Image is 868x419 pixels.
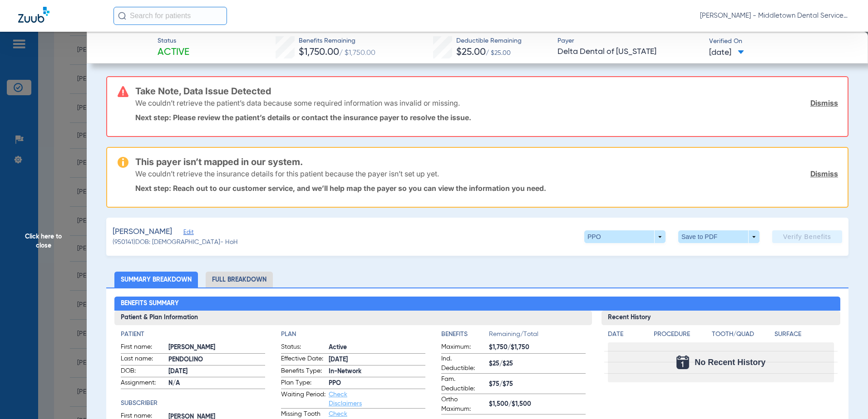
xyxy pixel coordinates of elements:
span: / $1,750.00 [339,49,375,57]
span: Payer [557,36,701,46]
span: [PERSON_NAME] [113,226,172,238]
span: Benefits Type: [281,366,325,377]
h3: Patient & Plan Information [114,311,592,325]
span: $25.00 [456,48,486,57]
span: Effective Date: [281,354,325,365]
span: $1,750/$1,750 [489,343,586,352]
li: Full Breakdown [206,272,273,287]
span: Fam. Deductible: [441,375,486,394]
span: Ortho Maximum: [441,395,486,414]
li: Summary Breakdown [114,272,198,287]
app-breakdown-title: Surface [774,330,834,342]
span: Status: [281,342,325,353]
button: PPO [584,230,666,243]
span: Verified On [709,37,853,46]
span: First name: [121,342,165,353]
app-breakdown-title: Procedure [654,330,709,342]
span: $1,500/$1,500 [489,400,586,409]
span: (950141) DOB: [DEMOGRAPHIC_DATA] - HoH [113,238,238,247]
span: $1,750.00 [299,48,339,57]
span: Maximum: [441,342,486,353]
p: We couldn’t retrieve the insurance details for this patient because the payer isn’t set up yet. [135,169,439,178]
p: Next step: Reach out to our customer service, and we’ll help map the payer so you can view the in... [135,184,838,193]
input: Search for patients [113,7,227,25]
img: Search Icon [118,12,126,20]
h4: Benefits [441,330,489,339]
span: In-Network [329,367,425,376]
span: Ind. Deductible: [441,354,486,373]
img: warning-icon [118,157,128,168]
span: $75/$75 [489,380,586,389]
app-breakdown-title: Benefits [441,330,489,342]
span: PENDOLINO [168,355,265,365]
span: $25/$25 [489,359,586,369]
h3: Recent History [602,311,840,325]
img: Calendar [676,356,689,369]
h2: Benefits Summary [114,297,841,311]
span: Plan Type: [281,378,325,389]
span: [PERSON_NAME] [168,343,265,352]
h4: Date [608,330,646,339]
p: We couldn’t retrieve the patient’s data because some required information was invalid or missing. [135,98,460,107]
h4: Procedure [654,330,709,339]
span: Delta Dental of [US_STATE] [557,46,701,58]
span: No Recent History [695,358,765,367]
span: Waiting Period: [281,390,325,408]
app-breakdown-title: Tooth/Quad [712,330,771,342]
img: error-icon [118,86,128,97]
span: Deductible Remaining [456,36,522,46]
iframe: Chat Widget [823,375,868,419]
span: N/A [168,379,265,388]
span: [DATE] [709,47,744,58]
span: Benefits Remaining [299,36,375,46]
h4: Tooth/Quad [712,330,771,339]
h4: Surface [774,330,834,339]
a: Dismiss [810,169,838,178]
a: Check Disclaimers [329,391,362,407]
span: / $25.00 [486,50,511,56]
span: Edit [183,229,192,238]
img: Zuub Logo [18,7,49,23]
span: Remaining/Total [489,330,586,342]
span: [PERSON_NAME] - Middletown Dental Services [700,11,850,20]
a: Dismiss [810,98,838,107]
h3: Take Note, Data Issue Detected [135,87,838,96]
p: Next step: Please review the patient’s details or contact the insurance payer to resolve the issue. [135,113,838,122]
span: PPO [329,379,425,388]
span: Last name: [121,354,165,365]
span: [DATE] [329,355,425,365]
span: Status [158,36,189,46]
h4: Plan [281,330,425,339]
span: DOB: [121,366,165,377]
button: Save to PDF [678,230,759,243]
app-breakdown-title: Date [608,330,646,342]
span: Active [329,343,425,352]
span: Active [158,46,189,59]
span: Assignment: [121,378,165,389]
span: [DATE] [168,367,265,376]
h3: This payer isn’t mapped in our system. [135,157,838,166]
h4: Subscriber [121,399,265,408]
h4: Patient [121,330,265,339]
